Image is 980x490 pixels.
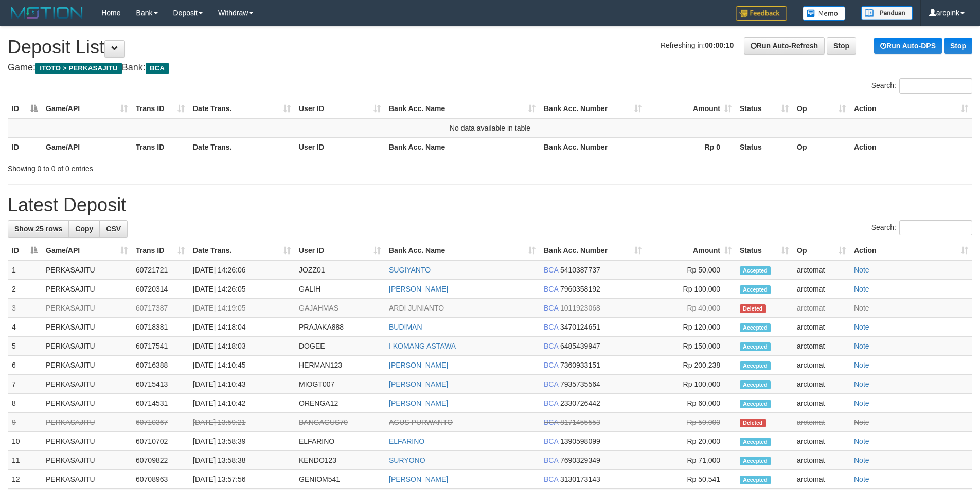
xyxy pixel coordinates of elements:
[295,137,385,156] th: User ID
[854,475,869,483] a: Note
[740,323,771,332] span: Accepted
[854,399,869,407] a: Note
[8,280,42,299] td: 2
[740,361,771,370] span: Accepted
[132,99,189,118] th: Trans ID: activate to sort column ascending
[8,394,42,413] td: 8
[544,475,558,483] span: BCA
[132,318,189,337] td: 60718381
[389,285,448,293] a: [PERSON_NAME]
[295,337,385,356] td: DOGEE
[132,299,189,318] td: 60717387
[646,337,736,356] td: Rp 150,000
[295,260,385,280] td: JOZZ01
[544,323,558,331] span: BCA
[646,318,736,337] td: Rp 120,000
[146,63,169,74] span: BCA
[8,432,42,451] td: 10
[189,299,295,318] td: [DATE] 14:19:05
[132,413,189,432] td: 60710367
[560,399,600,407] span: Copy 2330726442 to clipboard
[736,241,793,260] th: Status: activate to sort column ascending
[854,361,869,369] a: Note
[189,99,295,118] th: Date Trans.: activate to sort column ascending
[389,323,422,331] a: BUDIMAN
[68,220,100,238] a: Copy
[560,285,600,293] span: Copy 7960358192 to clipboard
[540,137,646,156] th: Bank Acc. Number
[740,438,771,446] span: Accepted
[854,418,869,426] a: Note
[544,285,558,293] span: BCA
[42,99,132,118] th: Game/API: activate to sort column ascending
[42,356,132,375] td: PERKASAJITU
[793,318,850,337] td: arctomat
[899,78,972,94] input: Search:
[740,342,771,351] span: Accepted
[189,451,295,470] td: [DATE] 13:58:38
[850,241,972,260] th: Action: activate to sort column ascending
[646,413,736,432] td: Rp 50,000
[8,470,42,489] td: 12
[8,99,42,118] th: ID: activate to sort column descending
[42,241,132,260] th: Game/API: activate to sort column ascending
[793,375,850,394] td: arctomat
[740,285,771,294] span: Accepted
[295,299,385,318] td: GAJAHMAS
[736,137,793,156] th: Status
[189,260,295,280] td: [DATE] 14:26:06
[389,475,448,483] a: [PERSON_NAME]
[295,99,385,118] th: User ID: activate to sort column ascending
[646,394,736,413] td: Rp 60,000
[385,99,540,118] th: Bank Acc. Name: activate to sort column ascending
[295,451,385,470] td: KENDO123
[295,241,385,260] th: User ID: activate to sort column ascending
[540,241,646,260] th: Bank Acc. Number: activate to sort column ascending
[189,394,295,413] td: [DATE] 14:10:42
[793,337,850,356] td: arctomat
[132,470,189,489] td: 60708963
[8,241,42,260] th: ID: activate to sort column descending
[560,437,600,445] span: Copy 1390598099 to clipboard
[740,419,766,427] span: Deleted
[646,451,736,470] td: Rp 71,000
[646,280,736,299] td: Rp 100,000
[854,285,869,293] a: Note
[295,394,385,413] td: ORENGA12
[646,137,736,156] th: Rp 0
[42,260,132,280] td: PERKASAJITU
[871,78,972,94] label: Search:
[8,37,972,58] h1: Deposit List
[854,380,869,388] a: Note
[793,137,850,156] th: Op
[389,399,448,407] a: [PERSON_NAME]
[646,99,736,118] th: Amount: activate to sort column ascending
[35,63,122,74] span: ITOTO > PERKASAJITU
[646,470,736,489] td: Rp 50,541
[106,225,121,233] span: CSV
[389,361,448,369] a: [PERSON_NAME]
[560,323,600,331] span: Copy 3470124651 to clipboard
[544,418,558,426] span: BCA
[740,380,771,389] span: Accepted
[793,432,850,451] td: arctomat
[385,241,540,260] th: Bank Acc. Name: activate to sort column ascending
[793,260,850,280] td: arctomat
[740,266,771,275] span: Accepted
[189,375,295,394] td: [DATE] 14:10:43
[646,375,736,394] td: Rp 100,000
[132,375,189,394] td: 60715413
[661,41,734,49] span: Refreshing in:
[854,304,869,312] a: Note
[560,304,600,312] span: Copy 1011923068 to clipboard
[189,432,295,451] td: [DATE] 13:58:39
[389,304,444,312] a: ARDI JUNIANTO
[42,375,132,394] td: PERKASAJITU
[560,475,600,483] span: Copy 3130173143 to clipboard
[850,99,972,118] th: Action: activate to sort column ascending
[646,241,736,260] th: Amount: activate to sort column ascending
[793,356,850,375] td: arctomat
[8,195,972,215] h1: Latest Deposit
[8,375,42,394] td: 7
[544,380,558,388] span: BCA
